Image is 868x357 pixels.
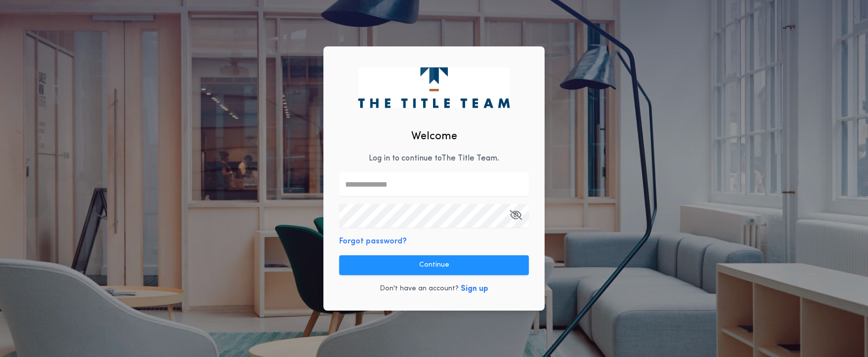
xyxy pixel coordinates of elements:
[358,67,510,108] img: logo
[369,153,499,164] p: Log in to continue to The Title Team .
[380,284,459,294] p: Don't have an account?
[339,236,407,247] button: Forgot password?
[339,255,529,275] button: Continue
[461,283,488,295] button: Sign up
[411,128,457,145] h2: Welcome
